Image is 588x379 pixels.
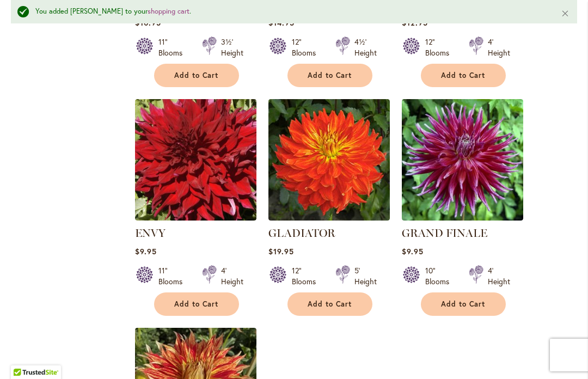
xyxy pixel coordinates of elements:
[148,7,189,16] a: shopping cart
[421,64,506,87] button: Add to Cart
[8,340,39,371] iframe: Launch Accessibility Center
[402,99,523,221] img: Grand Finale
[268,99,390,221] img: Gladiator
[158,36,189,58] div: 11" Blooms
[268,246,294,256] span: $19.95
[174,299,219,309] span: Add to Cart
[441,299,486,309] span: Add to Cart
[421,292,506,316] button: Add to Cart
[425,265,456,287] div: 10" Blooms
[221,265,243,287] div: 4' Height
[135,212,256,223] a: Envy
[308,299,352,309] span: Add to Cart
[221,36,243,58] div: 3½' Height
[292,265,322,287] div: 12" Blooms
[268,227,335,240] a: GLADIATOR
[354,265,377,287] div: 5' Height
[402,212,523,223] a: Grand Finale
[154,64,239,87] button: Add to Cart
[135,246,157,256] span: $9.95
[174,71,219,80] span: Add to Cart
[158,265,189,287] div: 11" Blooms
[154,292,239,316] button: Add to Cart
[35,7,544,17] div: You added [PERSON_NAME] to your .
[308,71,352,80] span: Add to Cart
[292,36,322,58] div: 12" Blooms
[488,265,510,287] div: 4' Height
[135,99,256,221] img: Envy
[425,36,456,58] div: 12" Blooms
[402,227,487,240] a: GRAND FINALE
[287,64,372,87] button: Add to Cart
[287,292,372,316] button: Add to Cart
[268,212,390,223] a: Gladiator
[354,36,377,58] div: 4½' Height
[488,36,510,58] div: 4' Height
[441,71,486,80] span: Add to Cart
[135,227,166,240] a: ENVY
[402,246,424,256] span: $9.95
